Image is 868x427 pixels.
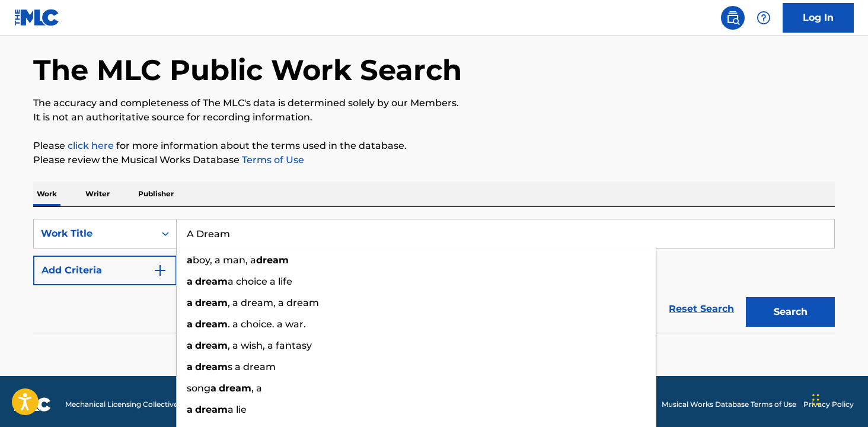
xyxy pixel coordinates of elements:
img: 9d2ae6d4665cec9f34b9.svg [153,263,167,278]
strong: dream [256,254,289,266]
div: Work Title [41,227,148,241]
img: help [757,11,771,25]
p: Writer [82,181,113,206]
p: Please for more information about the terms used in the database. [33,139,835,153]
div: Drag [812,382,819,418]
span: , a wish, a fantasy [228,340,312,351]
a: Log In [783,3,854,33]
p: It is not an authoritative source for recording information. [33,110,835,125]
h1: The MLC Public Work Search [33,52,462,88]
strong: a [187,297,193,308]
span: a choice a life [228,276,292,287]
strong: dream [195,276,228,287]
span: song [187,383,210,394]
div: Help [752,6,776,30]
a: Reset Search [663,296,740,322]
p: Please review the Musical Works Database [33,153,835,167]
span: boy, a man, a [193,254,256,266]
img: MLC Logo [14,9,60,26]
form: Search Form [33,219,835,333]
button: Add Criteria [33,256,177,285]
a: Privacy Policy [803,399,854,410]
strong: dream [219,383,251,394]
strong: a [187,340,193,351]
p: Publisher [135,181,177,206]
iframe: Chat Widget [809,370,868,427]
p: Work [33,181,60,206]
span: , a [251,383,262,394]
span: . a choice. a war. [228,318,306,330]
button: Search [746,297,835,327]
strong: a [187,361,193,372]
strong: dream [195,297,228,308]
strong: dream [195,361,228,372]
span: , a dream, a dream [228,297,319,308]
span: Mechanical Licensing Collective © 2025 [65,399,203,410]
strong: dream [195,318,228,330]
strong: a [210,383,216,394]
p: The accuracy and completeness of The MLC's data is determined solely by our Members. [33,96,835,110]
span: a lie [228,404,247,415]
a: Public Search [721,6,745,30]
a: click here [68,140,114,151]
span: s a dream [228,361,276,372]
strong: dream [195,404,228,415]
a: Musical Works Database Terms of Use [662,399,796,410]
img: search [726,11,740,25]
strong: a [187,254,193,266]
strong: a [187,404,193,415]
a: Terms of Use [240,154,304,165]
strong: a [187,318,193,330]
strong: a [187,276,193,287]
strong: dream [195,340,228,351]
